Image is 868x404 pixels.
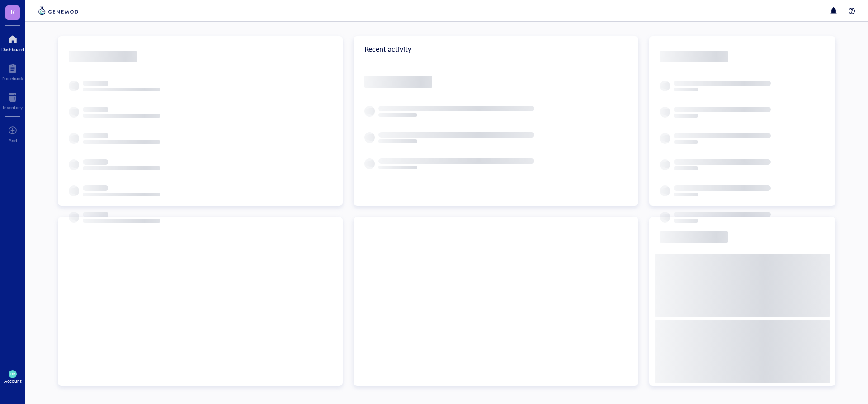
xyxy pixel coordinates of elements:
[3,105,23,110] div: Inventory
[1,32,24,52] a: Dashboard
[354,36,638,62] div: Recent activity
[36,5,80,16] img: genemod-logo
[2,61,23,81] a: Notebook
[10,372,15,376] span: DR
[2,76,23,81] div: Notebook
[10,6,15,17] span: R
[3,90,23,110] a: Inventory
[9,138,17,143] div: Add
[1,47,24,52] div: Dashboard
[4,378,22,384] div: Account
